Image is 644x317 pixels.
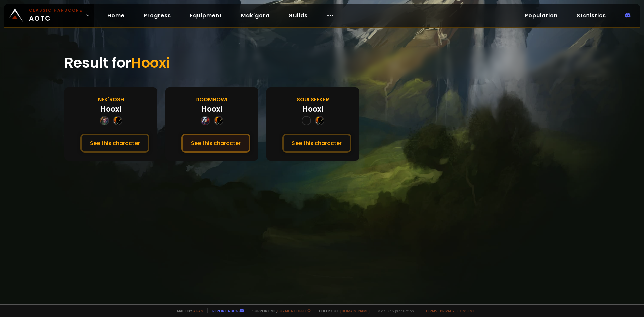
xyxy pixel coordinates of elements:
span: Checkout [315,308,370,313]
span: AOTC [29,7,83,23]
a: Classic HardcoreAOTC [4,4,94,27]
div: Hooxi [302,104,323,115]
div: Hooxi [201,104,222,115]
small: Classic Hardcore [29,7,83,13]
a: Population [519,9,563,22]
a: Mak'gora [235,9,275,22]
div: Nek'Rosh [98,95,124,104]
a: Guilds [283,9,313,22]
div: Result for [64,47,580,79]
span: Hooxi [131,53,170,73]
a: [DOMAIN_NAME] [340,308,370,313]
a: Equipment [184,9,227,22]
a: Buy me a coffee [277,308,311,313]
a: a fan [193,308,203,313]
div: Hooxi [100,104,121,115]
a: Privacy [440,308,454,313]
span: Support me, [248,308,311,313]
div: Doomhowl [195,95,229,104]
a: Statistics [571,9,611,22]
span: Made by [173,308,203,313]
a: Terms [425,308,437,313]
a: Home [102,9,130,22]
button: See this character [282,134,351,153]
a: Report a bug [212,308,238,313]
a: Progress [138,9,176,22]
div: Soulseeker [297,95,329,104]
button: See this character [80,134,149,153]
a: Consent [457,308,475,313]
button: See this character [181,134,250,153]
span: v. d752d5 - production [374,308,414,313]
